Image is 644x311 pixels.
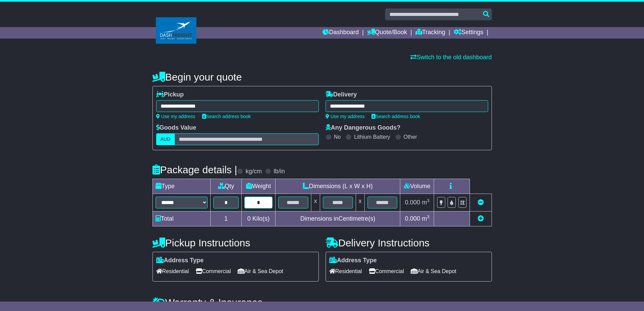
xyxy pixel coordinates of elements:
td: x [356,194,364,212]
td: Weight [242,179,276,194]
td: Kilo(s) [242,212,276,226]
a: Search address book [372,114,420,119]
span: Residential [329,266,362,276]
span: Air & Sea Depot [238,266,283,276]
span: 0 [247,215,251,222]
sup: 3 [427,198,430,203]
label: kg/cm [245,168,262,175]
h4: Warranty & Insurance [152,297,492,308]
label: Pickup [156,91,184,98]
h4: Pickup Instructions [152,237,319,248]
a: Tracking [415,27,445,39]
a: Remove this item [478,199,484,206]
label: Address Type [156,257,204,264]
a: Search address book [202,114,251,119]
td: 1 [211,212,242,226]
td: Dimensions (L x W x H) [276,179,400,194]
a: Quote/Book [367,27,407,39]
a: Use my address [156,114,195,119]
label: lb/in [273,168,285,175]
span: m [422,199,430,206]
a: Use my address [326,114,365,119]
label: Goods Value [156,124,196,132]
span: Commercial [196,266,231,276]
span: Commercial [369,266,404,276]
td: Volume [400,179,434,194]
sup: 3 [427,214,430,219]
label: Delivery [326,91,357,98]
label: Address Type [329,257,377,264]
h4: Package details | [152,164,237,175]
label: No [334,134,341,140]
span: Air & Sea Depot [411,266,456,276]
span: 0.000 [405,215,420,222]
h4: Delivery Instructions [326,237,492,248]
td: Type [152,179,211,194]
label: AUD [156,133,175,145]
td: Total [152,212,211,226]
td: Qty [211,179,242,194]
a: Settings [454,27,483,39]
a: Dashboard [323,27,359,39]
label: Other [404,134,417,140]
span: 0.000 [405,199,420,206]
a: Switch to the old dashboard [410,54,492,61]
span: Residential [156,266,189,276]
td: x [311,194,320,212]
h4: Begin your quote [152,71,492,83]
label: Lithium Battery [354,134,390,140]
a: Add new item [478,215,484,222]
label: Any Dangerous Goods? [326,124,401,132]
td: Dimensions in Centimetre(s) [276,212,400,226]
span: m [422,215,430,222]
